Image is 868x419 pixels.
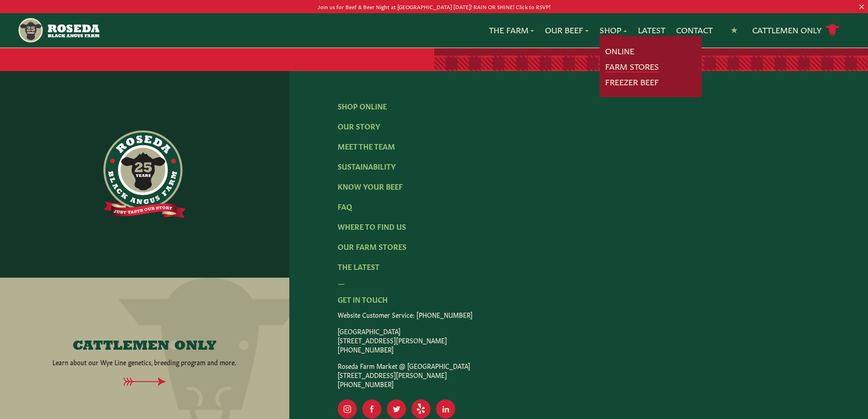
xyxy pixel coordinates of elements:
p: Join us for Beef & Beer Night at [GEOGRAPHIC_DATA] [DATE]! RAIN OR SHINE! Click to RSVP! [43,2,825,11]
a: Know Your Beef [338,181,403,191]
a: Meet The Team [338,141,395,151]
a: Freezer Beef [605,76,659,88]
h4: CATTLEMEN ONLY [72,339,216,354]
a: The Farm [489,24,534,36]
a: Cattlemen Only [752,22,840,38]
a: Shop Online [338,101,387,111]
a: Our Farm Stores [338,241,406,251]
a: Visit Our LinkedIn Page [436,399,455,419]
a: Latest [638,24,665,36]
a: The Latest [338,261,380,271]
p: Learn about our Wye Line genetics, breeding program and more. [52,357,236,367]
a: FAQ [338,201,352,211]
div: — [338,277,820,288]
p: Website Customer Service: [PHONE_NUMBER] [338,310,820,319]
a: Visit Our Facebook Page [362,399,381,419]
a: Visit Our Instagram Page [338,399,357,419]
a: Our Beef [545,24,589,36]
nav: Main Navigation [17,13,851,47]
a: Shop [600,24,627,36]
a: Sustainability [338,161,395,171]
p: Roseda Farm Market @ [GEOGRAPHIC_DATA] [STREET_ADDRESS][PERSON_NAME] [PHONE_NUMBER] [338,361,820,388]
a: Our Story [338,121,380,131]
a: Visit Our Yelp Page [411,399,431,419]
img: https://roseda.com/wp-content/uploads/2021/05/roseda-25-header.png [17,17,99,44]
a: Contact [676,24,713,36]
a: CATTLEMEN ONLY Learn about our Wye Line genetics, breeding program and more. [24,339,265,367]
img: https://roseda.com/wp-content/uploads/2021/06/roseda-25-full@2x.png [103,130,185,218]
a: Online [605,45,634,57]
a: Farm Stores [605,61,659,72]
a: Where To Find Us [338,221,406,231]
a: Visit Our Twitter Page [387,399,406,419]
p: [GEOGRAPHIC_DATA] [STREET_ADDRESS][PERSON_NAME] [PHONE_NUMBER] [338,326,820,354]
